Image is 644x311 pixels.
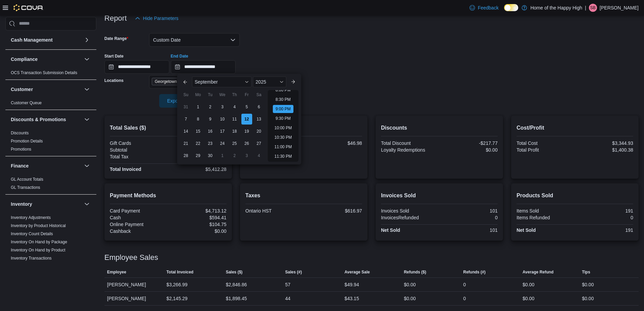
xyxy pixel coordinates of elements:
div: day-11 [229,114,240,125]
div: Total Cost [517,140,574,146]
span: Promotions [11,147,31,152]
button: Discounts & Promotions [11,116,81,123]
div: Subtotal [110,147,167,153]
div: day-8 [193,114,204,125]
span: Tips [582,269,590,275]
span: Inventory Count Details [11,231,53,237]
div: 0 [463,281,466,289]
a: Inventory Transactions [11,256,52,261]
div: $1,898.45 [226,294,247,303]
div: day-23 [205,138,216,149]
a: Inventory On Hand by Product [11,248,65,252]
span: Total Invoiced [166,269,193,275]
button: Export [159,94,197,108]
h3: Customer [11,86,33,93]
div: $49.94 [344,281,359,289]
a: Customer Queue [11,101,42,105]
div: $43.15 [344,294,359,303]
h3: Discounts & Promotions [11,116,66,123]
label: Locations [104,78,124,83]
h3: Inventory [11,201,32,207]
div: day-12 [241,114,252,125]
div: day-21 [181,138,191,149]
ul: Time [268,90,299,162]
h2: Products Sold [517,192,633,200]
div: day-16 [205,126,216,137]
span: OCS Transaction Submission Details [11,70,77,75]
div: Items Sold [517,208,574,214]
button: Next month [288,76,299,87]
li: 8:30 PM [273,95,293,104]
strong: Net Sold [517,227,536,233]
div: 101 [440,208,498,214]
span: Inventory On Hand by Product [11,247,65,253]
p: | [585,4,586,12]
h3: Finance [11,162,29,169]
span: Sales (#) [285,269,302,275]
p: [PERSON_NAME] [600,4,639,12]
div: $2,846.86 [226,281,247,289]
li: 11:00 PM [272,143,294,151]
div: Button. Open the year selector. 2025 is currently selected. [253,76,286,87]
span: 2025 [256,79,266,85]
div: day-7 [181,114,191,125]
div: 0 [440,215,498,220]
div: $46.98 [305,140,362,146]
div: Compliance [5,69,96,80]
div: $0.00 [523,294,534,303]
h2: Payment Methods [110,192,226,200]
div: $0.00 [404,281,416,289]
span: Refunds ($) [404,269,426,275]
h3: Cash Management [11,37,53,43]
div: September, 2025 [180,101,265,162]
a: Inventory by Product Historical [11,223,66,228]
span: Package Details [11,264,40,269]
a: GL Transactions [11,185,40,190]
div: day-18 [229,126,240,137]
span: Export [163,94,193,108]
li: 9:00 PM [273,105,293,113]
a: GL Account Totals [11,177,43,182]
label: End Date [171,53,188,59]
div: $616.97 [169,154,226,159]
label: Date Range [104,36,128,41]
div: 57 [285,281,291,289]
li: 9:30 PM [273,114,293,123]
div: [PERSON_NAME] [104,278,164,291]
li: 8:00 PM [273,86,293,94]
div: day-28 [181,150,191,161]
h2: Average Spent [245,124,362,132]
h2: Discounts [381,124,498,132]
div: day-19 [241,126,252,137]
a: Feedback [467,1,501,15]
div: day-30 [205,150,216,161]
div: Finance [5,175,96,194]
div: $104.75 [169,222,226,227]
li: 10:00 PM [272,124,294,132]
button: Previous Month [180,76,191,87]
strong: Net Sold [381,227,400,233]
div: day-2 [205,102,216,112]
div: $0.00 [582,294,594,303]
div: $4,745.31 [169,147,226,153]
div: Online Payment [110,222,167,227]
div: $594.41 [169,215,226,220]
button: Finance [83,162,91,170]
button: Inventory [11,201,81,207]
div: $0.00 [582,281,594,289]
div: Mo [193,89,204,100]
div: 44 [285,294,291,303]
span: Inventory Adjustments [11,215,51,220]
div: $3,266.99 [166,281,187,289]
h3: Employee Sales [104,253,158,262]
div: day-25 [229,138,240,149]
span: Feedback [478,4,498,11]
button: Customer [11,86,81,93]
div: Customer [5,99,96,110]
button: Compliance [83,55,91,63]
div: day-31 [181,102,191,112]
span: Sales ($) [226,269,242,275]
div: day-2 [229,150,240,161]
